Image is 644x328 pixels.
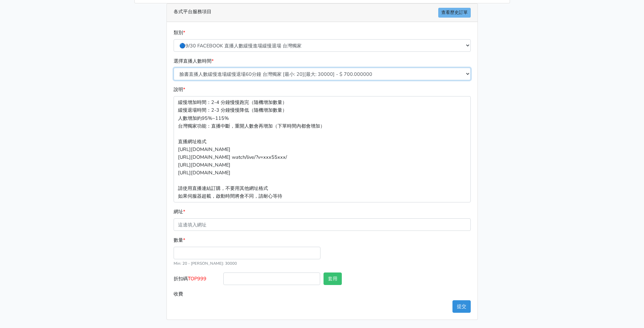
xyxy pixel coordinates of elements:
[167,4,478,22] div: 各式平台服務項目
[174,236,185,244] label: 數量
[174,29,185,37] label: 類別
[188,275,206,282] span: TOP999
[172,288,222,300] label: 收費
[452,300,471,313] button: 提交
[174,57,214,65] label: 選擇直播人數時間
[174,261,237,266] small: Min: 20 - [PERSON_NAME]: 30000
[174,86,185,93] label: 說明
[174,208,185,216] label: 網址
[172,272,222,288] label: 折扣碼
[174,218,471,231] input: 這邊填入網址
[324,272,342,285] button: 套用
[174,96,471,202] p: 緩慢增加時間：2-4 分鐘慢慢跑完（隨機增加數量） 緩慢退場時間：2-3 分鐘慢慢降低（隨機增加數量） 人數增加約95%~115% 台灣獨家功能：直播中斷，重開人數會再增加（下單時間內都會增加）...
[438,8,471,18] a: 查看歷史訂單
